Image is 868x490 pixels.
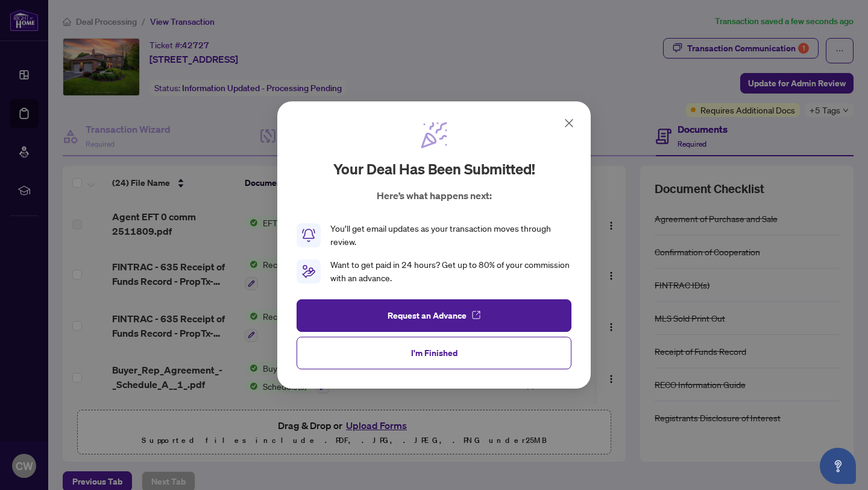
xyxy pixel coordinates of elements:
[333,159,535,179] h2: Your deal has been submitted!
[388,306,467,325] span: Request an Advance
[297,299,571,332] button: Request an Advance
[820,448,856,484] button: Open asap
[411,343,458,363] span: I'm Finished
[377,188,492,203] p: Here’s what happens next:
[330,222,571,249] div: You’ll get email updates as your transaction moves through review.
[330,258,571,285] div: Want to get paid in 24 hours? Get up to 80% of your commission with an advance.
[297,337,571,369] button: I'm Finished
